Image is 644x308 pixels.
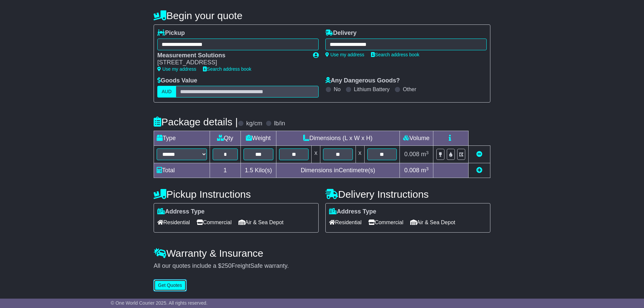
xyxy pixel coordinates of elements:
label: Address Type [157,208,205,215]
label: Delivery [325,29,357,37]
td: 1 [210,163,241,178]
label: lb/in [274,120,285,127]
td: Volume [399,131,433,146]
sup: 3 [426,150,429,155]
span: m [421,151,429,158]
td: Qty [210,131,241,146]
label: Other [403,86,416,93]
div: All our quotes include a $ FreightSafe warranty. [154,262,490,270]
span: 0.008 [404,167,419,174]
label: AUD [157,86,176,98]
h4: Pickup Instructions [154,189,319,200]
td: Total [154,163,210,178]
label: Address Type [329,208,376,215]
h4: Package details | [154,116,238,127]
h4: Delivery Instructions [325,189,490,200]
a: Search address book [371,52,419,57]
td: Dimensions (L x W x H) [276,131,399,146]
label: Lithium Battery [354,86,390,93]
span: 250 [221,262,231,269]
span: 1.5 [245,167,253,174]
span: Commercial [368,217,403,228]
label: Any Dangerous Goods? [325,77,400,84]
td: x [312,146,320,163]
span: Air & Sea Depot [410,217,455,228]
label: Goods Value [157,77,197,84]
div: [STREET_ADDRESS] [157,59,306,66]
span: Residential [157,217,190,228]
h4: Warranty & Insurance [154,248,490,259]
a: Remove this item [476,151,482,158]
td: Kilo(s) [240,163,276,178]
button: Get Quotes [154,280,186,291]
sup: 3 [426,166,429,171]
a: Use my address [325,52,364,57]
h4: Begin your quote [154,10,490,21]
span: 0.008 [404,151,419,158]
span: © One World Courier 2025. All rights reserved. [111,300,208,306]
span: Residential [329,217,362,228]
span: m [421,167,429,174]
label: Pickup [157,29,185,37]
span: Commercial [197,217,231,228]
a: Add new item [476,167,482,174]
div: Measurement Solutions [157,52,306,59]
td: x [356,146,364,163]
td: Type [154,131,210,146]
a: Use my address [157,66,196,72]
label: No [334,86,340,93]
label: kg/cm [246,120,262,127]
td: Dimensions in Centimetre(s) [276,163,399,178]
td: Weight [240,131,276,146]
span: Air & Sea Depot [238,217,284,228]
a: Search address book [203,66,251,72]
